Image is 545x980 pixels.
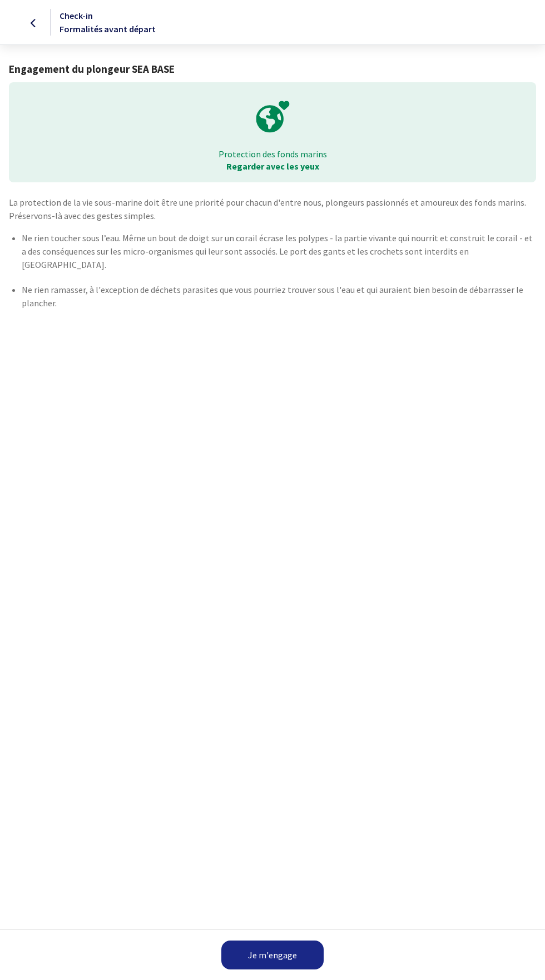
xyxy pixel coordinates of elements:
[22,283,536,310] p: Ne rien ramasser, à l'exception de déchets parasites que vous pourriez trouver sous l'eau et qui ...
[60,10,156,34] span: Check-in Formalités avant départ
[17,148,528,160] p: Protection des fonds marins
[9,63,536,76] h1: Engagement du plongeur SEA BASE
[22,231,536,271] p: Ne rien toucher sous l’eau. Même un bout de doigt sur un corail écrase les polypes - la partie vi...
[226,161,319,172] strong: Regarder avec les yeux
[221,941,324,969] a: Je m'engage
[9,196,536,222] p: La protection de la vie sous-marine doit être une priorité pour chacun d'entre nous, plongeurs pa...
